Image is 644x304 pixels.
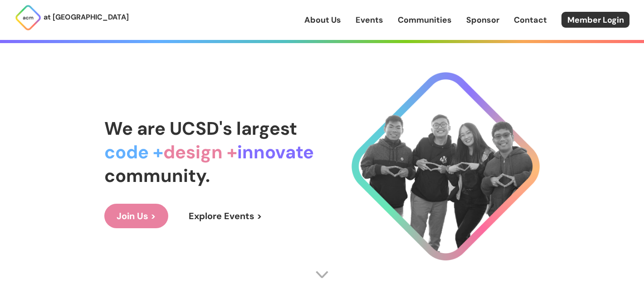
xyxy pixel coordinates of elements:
a: Events [356,14,383,26]
span: We are UCSD's largest [104,117,297,140]
p: at [GEOGRAPHIC_DATA] [44,11,129,23]
span: code + [104,140,163,164]
a: Sponsor [466,14,499,26]
a: Member Login [561,12,629,28]
a: at [GEOGRAPHIC_DATA] [15,4,129,31]
img: Cool Logo [351,72,540,260]
span: design + [163,140,237,164]
a: Join Us > [104,204,168,228]
a: About Us [304,14,341,26]
span: innovate [237,140,314,164]
img: Scroll Arrow [315,268,329,281]
a: Explore Events > [176,204,274,228]
img: ACM Logo [15,4,42,31]
a: Communities [398,14,452,26]
a: Contact [514,14,547,26]
span: community. [104,164,210,187]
